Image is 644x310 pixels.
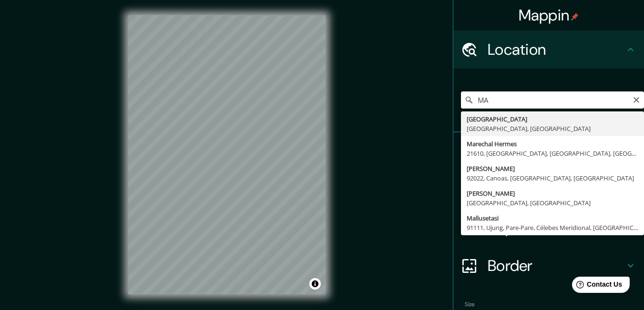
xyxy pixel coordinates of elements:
[453,209,644,247] div: Layout
[467,149,638,158] div: 21610, [GEOGRAPHIC_DATA], [GEOGRAPHIC_DATA], [GEOGRAPHIC_DATA]
[453,247,644,285] div: Border
[488,218,625,237] h4: Layout
[467,139,638,149] div: Marechal Hermes
[467,223,638,232] div: 91111, Ujung, Pare-Pare, Célebes Meridional, [GEOGRAPHIC_DATA]
[467,189,638,198] div: [PERSON_NAME]
[309,278,321,290] button: Toggle attribution
[465,300,475,309] label: Size
[467,114,638,124] div: [GEOGRAPHIC_DATA]
[559,273,634,300] iframe: Help widget launcher
[467,124,638,133] div: [GEOGRAPHIC_DATA], [GEOGRAPHIC_DATA]
[453,132,644,170] div: Pins
[467,164,638,173] div: [PERSON_NAME]
[128,15,326,294] canvas: Map
[488,256,625,275] h4: Border
[453,30,644,69] div: Location
[467,213,638,223] div: Mallusetasi
[461,91,644,109] input: Pick your city or area
[633,95,640,104] button: Clear
[519,6,579,25] h4: Mappin
[571,13,579,20] img: pin-icon.png
[467,173,638,183] div: 92022, Canoas, [GEOGRAPHIC_DATA], [GEOGRAPHIC_DATA]
[488,40,625,59] h4: Location
[467,198,638,208] div: [GEOGRAPHIC_DATA], [GEOGRAPHIC_DATA]
[453,170,644,209] div: Style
